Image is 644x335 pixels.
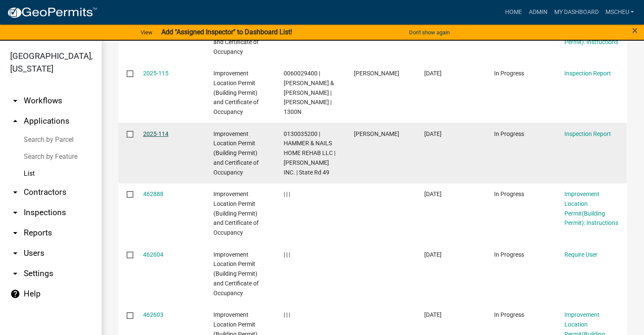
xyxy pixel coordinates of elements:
a: 2025-114 [143,130,169,137]
i: arrow_drop_down [10,208,20,218]
i: arrow_drop_down [10,248,20,258]
a: View [137,25,156,39]
span: In Progress [494,130,524,137]
a: Admin [525,4,550,20]
a: 2025-115 [143,70,169,77]
span: 0060029400 | DAKOTA J & ALYCE N WENDT | DAKOTA WENDT | 1300N [283,70,334,115]
i: arrow_drop_down [10,269,20,279]
span: 08/12/2025 [424,130,441,137]
span: In Progress [494,311,524,318]
span: 08/12/2025 [424,251,441,258]
span: 08/12/2025 [424,70,441,77]
a: Home [501,4,525,20]
a: My Dashboard [550,4,602,20]
i: help [10,289,20,299]
button: Close [632,25,638,36]
a: mscheu [602,4,637,20]
span: Improvement Location Permit (Building Permit) and Certificate of Occupancy [213,191,259,236]
i: arrow_drop_down [10,228,20,238]
span: Improvement Location Permit (Building Permit) and Certificate of Occupancy [213,130,259,176]
span: Improvement Location Permit (Building Permit) and Certificate of Occupancy [213,251,259,296]
span: In Progress [494,251,524,258]
a: Improvement Location Permit(Building Permit): Instructions [564,191,618,226]
i: arrow_drop_down [10,187,20,197]
strong: Add "Assigned Inspector" to Dashboard List! [161,28,292,36]
span: 08/12/2025 [424,191,441,197]
a: Inspection Report [564,130,611,137]
a: Require User [564,251,597,258]
span: In Progress [494,191,524,197]
span: | | | [283,251,290,258]
a: 462604 [143,251,163,258]
span: Improvement Location Permit (Building Permit) and Certificate of Occupancy [213,70,259,115]
i: arrow_drop_down [10,96,20,106]
button: Don't show again [406,25,453,39]
span: DAKOTA WENDT [354,70,399,77]
a: 462888 [143,191,163,197]
span: | | | [283,191,290,197]
a: Inspection Report [564,70,611,77]
span: 0130035200 | HAMMER & NAILS HOME REHAB LLC | TOPPEN INC. | State Rd 49 [283,130,335,176]
span: Marvin Toppen [354,130,399,137]
i: arrow_drop_up [10,116,20,126]
span: 08/12/2025 [424,311,441,318]
span: In Progress [494,70,524,77]
span: Improvement Location Permit (Building Permit) and Certificate of Occupancy [213,10,259,55]
span: | | | [283,311,290,318]
span: × [632,25,638,36]
a: 462603 [143,311,163,318]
